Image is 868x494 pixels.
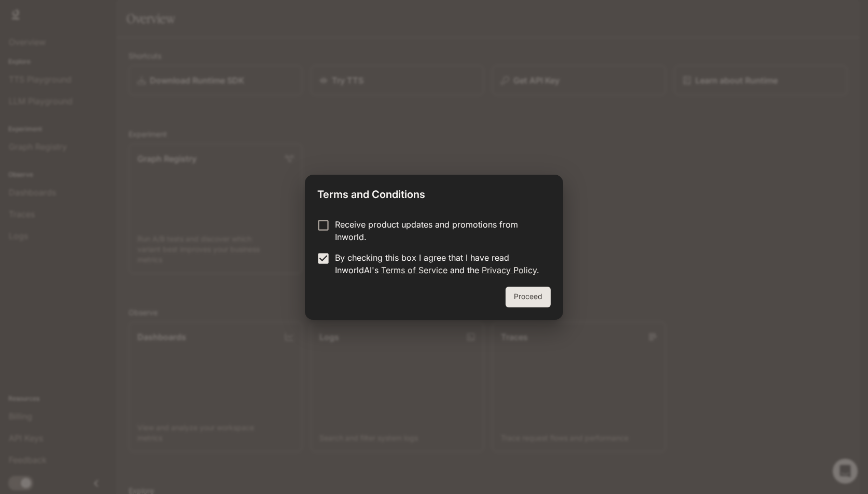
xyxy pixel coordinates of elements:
h2: Terms and Conditions [305,175,563,210]
a: Privacy Policy [482,265,537,275]
a: Terms of Service [381,265,447,275]
button: Proceed [506,287,551,307]
p: Receive product updates and promotions from Inworld. [335,218,542,243]
p: By checking this box I agree that I have read InworldAI's and the . [335,251,542,276]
